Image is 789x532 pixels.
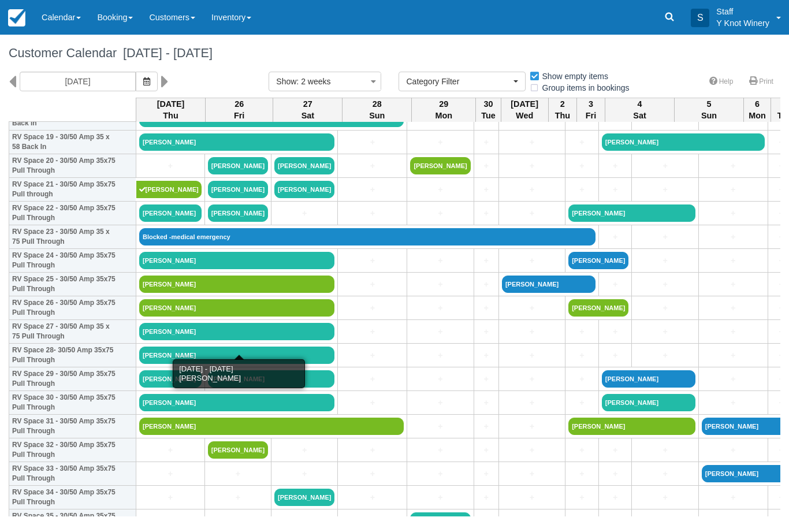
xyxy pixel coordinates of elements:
th: RV Space 30 - 30/50 Amp 35x75 Pull Through [9,391,136,415]
a: + [602,184,629,196]
a: + [341,136,404,148]
span: Show [276,77,296,86]
a: [PERSON_NAME] [139,204,202,222]
a: + [139,160,202,172]
a: + [502,160,562,172]
a: + [568,397,596,409]
a: + [139,492,202,504]
a: + [602,231,629,243]
a: [PERSON_NAME] [568,418,695,435]
a: [PERSON_NAME] [274,181,334,198]
a: Help [702,73,740,90]
a: + [702,278,765,291]
a: + [410,302,470,314]
a: + [635,515,695,527]
a: [PERSON_NAME] [274,157,334,174]
a: + [502,515,562,527]
a: + [341,492,404,504]
a: + [341,184,404,196]
a: + [702,231,765,243]
th: 26 Fri [206,98,273,122]
button: Show: 2 weeks [269,72,381,91]
a: + [477,492,496,504]
a: + [410,468,470,480]
th: 2 Thu [548,98,576,122]
th: [DATE] Wed [501,98,548,122]
a: + [274,444,334,456]
th: [DATE] Thu [136,98,206,122]
a: + [341,207,404,220]
a: + [702,515,765,527]
a: + [502,136,562,148]
a: + [208,492,268,504]
a: + [410,255,470,267]
a: [PERSON_NAME] [139,299,334,317]
a: + [635,444,695,456]
a: + [274,207,334,220]
a: [PERSON_NAME] [139,323,334,340]
a: + [602,515,629,527]
th: RV Space 25 - 30/50 Amp 35x75 Pull Through [9,273,136,296]
th: RV Space 34 - 30/50 Amp 35x75 Pull Through [9,486,136,509]
a: + [702,160,765,172]
a: + [702,444,765,456]
a: + [477,326,496,338]
a: + [635,492,695,504]
a: [PERSON_NAME] [208,370,335,388]
a: + [602,278,629,291]
th: 3 Fri [576,98,605,122]
a: + [410,397,470,409]
a: + [568,468,596,480]
a: [PERSON_NAME] [410,512,470,530]
a: [PERSON_NAME] [139,133,334,151]
th: RV Space 23 - 30/50 Amp 35 x 75 Pull Through [9,225,136,249]
a: + [702,492,765,504]
a: [PERSON_NAME] [602,394,695,411]
a: + [477,278,496,291]
a: + [477,397,496,409]
a: + [502,349,562,362]
a: [PERSON_NAME] [208,181,268,198]
a: + [208,515,268,527]
button: Category Filter [399,72,526,91]
h1: Customer Calendar [9,46,780,60]
a: + [410,184,470,196]
a: [PERSON_NAME] [139,252,334,269]
th: RV Space 29 - 30/50 Amp 35x75 Pull Through [9,367,136,391]
th: RV Space 19 - 30/50 Amp 35 x 58 Back In [9,131,136,154]
th: RV Space 26 - 30/50 Amp 35x75 Pull Through [9,296,136,320]
a: + [477,421,496,433]
a: + [702,349,765,362]
a: + [341,468,404,480]
a: + [568,160,596,172]
a: + [502,444,562,456]
p: Staff [716,6,769,17]
a: + [477,184,496,196]
th: RV Space 24 - 30/50 Amp 35x75 Pull Through [9,249,136,273]
a: + [635,302,695,314]
a: + [635,326,695,338]
a: [PERSON_NAME] [139,394,334,411]
a: + [341,160,404,172]
a: + [602,492,629,504]
a: + [502,397,562,409]
a: + [702,255,765,267]
span: [DATE] - [DATE] [117,46,213,60]
a: + [502,207,562,220]
a: [PERSON_NAME] [602,133,765,151]
a: + [635,184,695,196]
a: + [702,397,765,409]
a: + [341,373,404,385]
a: + [341,515,404,527]
a: + [635,255,695,267]
a: + [702,184,765,196]
th: 30 Tue [476,98,501,122]
label: Show empty items [529,68,616,85]
a: + [410,278,470,291]
a: + [635,160,695,172]
a: + [477,255,496,267]
a: + [502,326,562,338]
a: + [341,302,404,314]
a: + [702,373,765,385]
a: + [635,468,695,480]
